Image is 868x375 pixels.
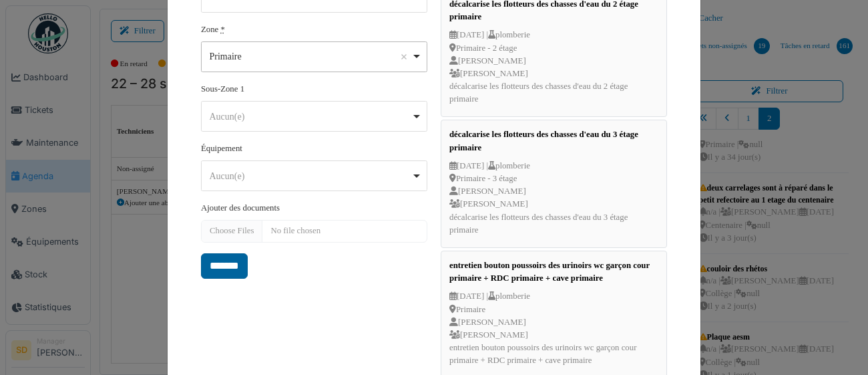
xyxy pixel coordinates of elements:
a: décalcarise les flotteurs des chasses d'eau du 3 étage primaire [DATE] |plomberie Primaire - 3 ét... [441,120,667,248]
label: Ajouter des documents [201,202,280,215]
label: Équipement [201,142,242,155]
p: décalcarise les flotteurs des chasses d'eau du 3 étage primaire [449,211,658,237]
p: entretien bouton poussoirs des urinoirs wc garçon cour primaire + RDC primaire + cave primaire [449,342,658,367]
label: Sous-Zone 1 [201,83,244,96]
div: Primaire [210,49,411,64]
div: Aucun(e) [210,169,411,183]
div: [DATE] | plomberie Primaire - 3 étage [PERSON_NAME] [PERSON_NAME] [447,157,661,237]
div: [DATE] | plomberie Primaire [PERSON_NAME] [PERSON_NAME] [447,287,661,367]
p: décalcarise les flotteurs des chasses d'eau du 2 étage primaire [449,80,658,106]
div: décalcarise les flotteurs des chasses d'eau du 3 étage primaire [447,126,661,156]
div: [DATE] | plomberie Primaire - 2 étage [PERSON_NAME] [PERSON_NAME] [447,26,661,106]
div: Aucun(e) [210,110,411,124]
label: Zone [201,23,218,36]
div: entretien bouton poussoirs des urinoirs wc garçon cour primaire + RDC primaire + cave primaire [447,257,661,287]
button: Remove item: '1569' [397,50,411,64]
abbr: required [221,25,225,34]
